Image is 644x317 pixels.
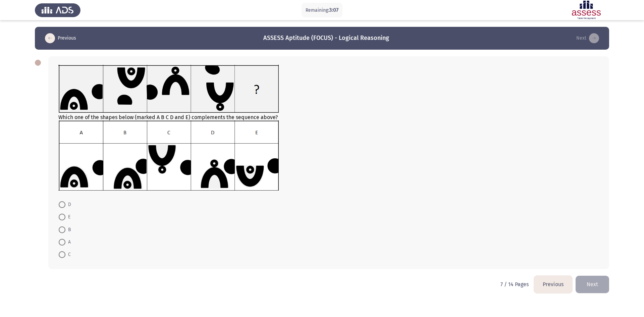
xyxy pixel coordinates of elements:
span: C [65,251,71,259]
img: Assessment logo of ASSESS Focus 4 Module Assessment (EN/AR) (Advanced - IB) [563,1,609,19]
span: B [65,226,71,234]
p: 7 / 14 Pages [500,281,529,287]
div: Which one of the shapes below (marked A B C D and E) complements the sequence above? [58,65,599,192]
img: UkFYYV8wOTJfQS5wbmcxNjkxMzg1MzI1MjI4.png [58,65,279,113]
span: E [65,213,70,221]
span: D [65,201,71,209]
span: 3:07 [329,7,338,13]
span: A [65,238,71,246]
button: load previous page [534,276,572,293]
button: load previous page [43,33,78,44]
button: load next page [576,276,609,293]
img: Assess Talent Management logo [35,1,80,19]
button: load next page [574,33,601,44]
h3: ASSESS Aptitude (FOCUS) - Logical Reasoning [263,34,389,42]
p: Remaining: [306,6,338,14]
img: UkFYYV8wOTJfQi5wbmcxNjkxMzMwMjc4ODgw.png [58,120,279,190]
